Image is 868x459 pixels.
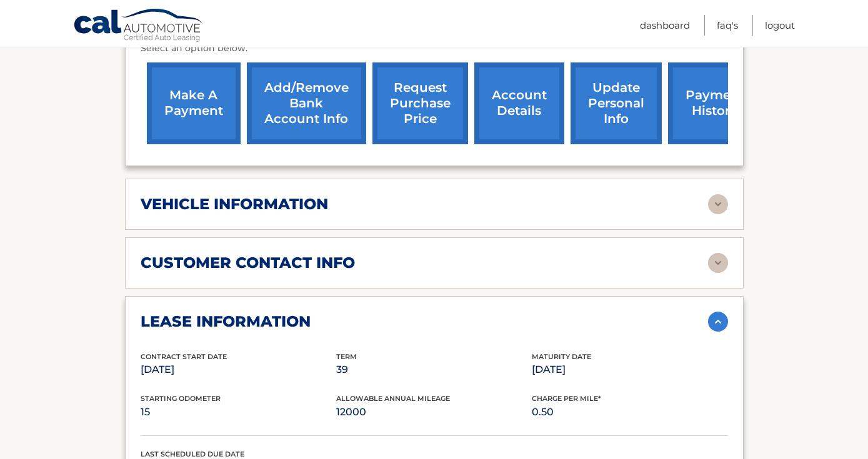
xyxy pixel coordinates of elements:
[141,195,328,214] h2: vehicle information
[141,312,311,331] h2: lease information
[474,62,564,144] a: account details
[708,194,728,214] img: accordion-rest.svg
[336,403,532,421] p: 12000
[668,62,762,144] a: payment history
[141,394,221,403] span: Starting Odometer
[141,403,336,421] p: 15
[765,15,795,36] a: Logout
[73,8,204,44] a: Cal Automotive
[336,394,450,403] span: Allowable Annual Mileage
[532,403,727,421] p: 0.50
[247,62,366,144] a: Add/Remove bank account info
[141,361,336,378] p: [DATE]
[141,254,355,272] h2: customer contact info
[372,62,468,144] a: request purchase price
[141,352,227,361] span: Contract Start Date
[640,15,690,36] a: Dashboard
[141,450,244,458] span: Last Scheduled Due Date
[336,352,357,361] span: Term
[708,312,728,332] img: accordion-active.svg
[571,62,662,144] a: update personal info
[141,41,728,56] p: Select an option below:
[717,15,738,36] a: FAQ's
[532,394,601,403] span: Charge Per Mile*
[532,361,727,378] p: [DATE]
[708,253,728,273] img: accordion-rest.svg
[336,361,532,378] p: 39
[147,62,241,144] a: make a payment
[532,352,591,361] span: Maturity Date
